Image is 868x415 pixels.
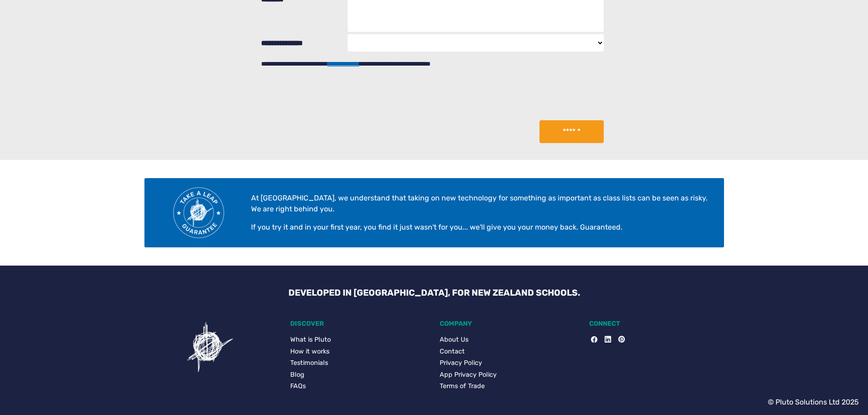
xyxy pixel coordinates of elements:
[440,381,578,391] a: Terms of Trade
[290,320,429,328] h5: DISCOVER
[290,381,429,391] a: FAQs
[440,320,578,328] h5: COMPANY
[768,397,859,408] p: © Pluto Solutions Ltd 2025
[611,335,625,345] a: Pinterest
[290,335,429,345] a: What is Pluto
[290,358,429,368] a: Testimonials
[171,185,226,240] img: tlg_icon.png
[251,193,711,215] p: At [GEOGRAPHIC_DATA], we understand that taking on new technology for something as important as c...
[440,335,578,345] a: About Us
[440,347,578,357] a: Contact
[183,320,237,374] img: Pluto icon showing a confusing task for users
[591,335,597,345] a: Facebook
[440,358,578,368] a: Privacy Policy
[440,370,578,380] a: App Privacy Policy
[281,287,587,298] h3: DEVELOPED IN [GEOGRAPHIC_DATA], FOR NEW ZEALAND SCHOOLS.
[597,335,611,345] a: LinkedIn
[290,347,429,357] a: How it works
[290,370,429,380] a: Blog
[589,320,728,328] h5: CONNECT
[251,222,711,233] p: If you try it and in your first year, you find it just wasn't for you... we'll give you your mone...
